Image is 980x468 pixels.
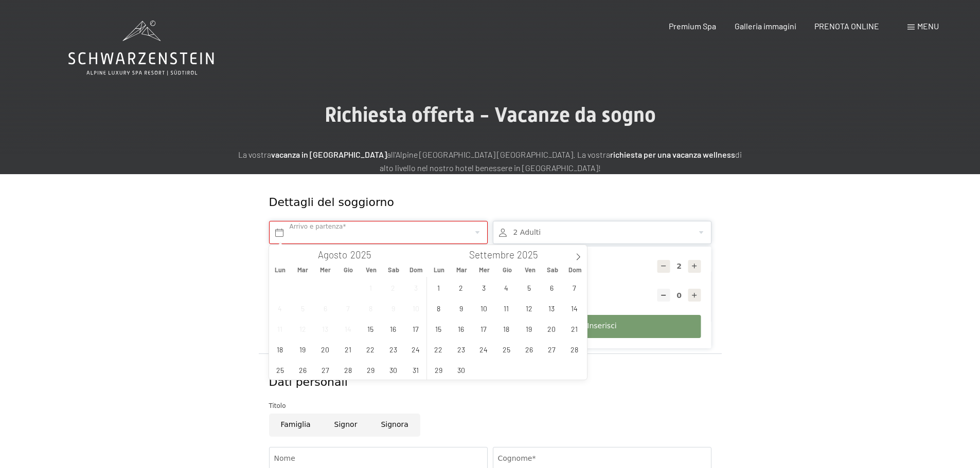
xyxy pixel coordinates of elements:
span: Mer [473,267,496,273]
span: Agosto 4, 2025 [270,298,290,318]
span: Settembre 25, 2025 [496,339,516,359]
span: Agosto 16, 2025 [383,319,403,339]
div: Titolo [269,401,711,411]
span: Agosto 26, 2025 [293,360,313,380]
span: Settembre 15, 2025 [429,319,449,339]
span: Mar [292,267,314,273]
span: Agosto 1, 2025 [361,277,381,297]
span: Settembre 27, 2025 [542,339,562,359]
span: Settembre 5, 2025 [519,277,539,297]
span: Agosto 5, 2025 [293,298,313,318]
span: Gio [496,267,519,273]
span: Agosto 8, 2025 [361,298,381,318]
span: Agosto 2, 2025 [383,277,403,297]
a: PRENOTA ONLINE [814,21,879,31]
span: Settembre 10, 2025 [474,298,494,318]
span: Dom [564,267,586,273]
span: Settembre 29, 2025 [429,360,449,380]
span: Agosto 20, 2025 [315,339,335,359]
strong: vacanza in [GEOGRAPHIC_DATA] [271,149,387,159]
span: Agosto 22, 2025 [361,339,381,359]
input: Year [514,249,548,260]
span: Settembre 19, 2025 [519,319,539,339]
span: Agosto 17, 2025 [406,319,426,339]
span: Agosto 13, 2025 [315,319,335,339]
span: Sab [382,267,405,273]
span: Settembre 18, 2025 [496,319,516,339]
span: Settembre [469,250,514,260]
span: Settembre 8, 2025 [429,298,449,318]
span: Ven [360,267,382,273]
span: Mer [314,267,337,273]
span: Agosto [318,250,347,260]
span: Settembre 3, 2025 [474,277,494,297]
span: Agosto 28, 2025 [338,360,358,380]
span: Settembre 7, 2025 [564,277,584,297]
span: Agosto 12, 2025 [293,319,313,339]
span: Agosto 29, 2025 [361,360,381,380]
a: Galleria immagini [735,21,796,31]
span: Agosto 3, 2025 [406,277,426,297]
span: Settembre 20, 2025 [542,319,562,339]
span: Agosto 31, 2025 [406,360,426,380]
span: Agosto 23, 2025 [383,339,403,359]
span: Settembre 24, 2025 [474,339,494,359]
span: Inserisci [587,321,616,331]
span: Lun [269,267,292,273]
input: Year [347,249,381,260]
span: Agosto 15, 2025 [361,319,381,339]
span: Settembre 26, 2025 [519,339,539,359]
span: Agosto 14, 2025 [338,319,358,339]
span: Settembre 6, 2025 [542,277,562,297]
span: Agosto 30, 2025 [383,360,403,380]
button: Inserisci [503,315,701,338]
span: Settembre 16, 2025 [451,319,471,339]
span: Sab [541,267,564,273]
span: Settembre 22, 2025 [429,339,449,359]
span: Mar [451,267,473,273]
a: Premium Spa [669,21,716,31]
span: Settembre 17, 2025 [474,319,494,339]
span: Agosto 11, 2025 [270,319,290,339]
div: Dati personali [269,375,711,390]
span: Richiesta offerta - Vacanze da sogno [325,103,656,127]
span: Settembre 13, 2025 [542,298,562,318]
span: Agosto 6, 2025 [315,298,335,318]
span: Settembre 12, 2025 [519,298,539,318]
span: Settembre 28, 2025 [564,339,584,359]
span: Agosto 19, 2025 [293,339,313,359]
span: Settembre 14, 2025 [564,298,584,318]
span: Agosto 7, 2025 [338,298,358,318]
span: Agosto 18, 2025 [270,339,290,359]
span: Lun [428,267,451,273]
span: Settembre 2, 2025 [451,277,471,297]
span: Settembre 9, 2025 [451,298,471,318]
p: La vostra all'Alpine [GEOGRAPHIC_DATA] [GEOGRAPHIC_DATA]. La vostra di alto livello nel nostro ho... [233,148,747,174]
span: Menu [917,21,939,31]
span: Settembre 1, 2025 [429,277,449,297]
span: Gio [337,267,360,273]
span: Agosto 9, 2025 [383,298,403,318]
span: Agosto 25, 2025 [270,360,290,380]
span: Dom [405,267,427,273]
span: Agosto 21, 2025 [338,339,358,359]
span: Settembre 23, 2025 [451,339,471,359]
span: Settembre 4, 2025 [496,277,516,297]
strong: richiesta per una vacanza wellness [610,149,735,159]
span: Settembre 21, 2025 [564,319,584,339]
div: Dettagli del soggiorno [269,195,637,211]
span: Agosto 27, 2025 [315,360,335,380]
span: Settembre 11, 2025 [496,298,516,318]
span: Settembre 30, 2025 [451,360,471,380]
span: Agosto 24, 2025 [406,339,426,359]
span: Ven [519,267,541,273]
span: Agosto 10, 2025 [406,298,426,318]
